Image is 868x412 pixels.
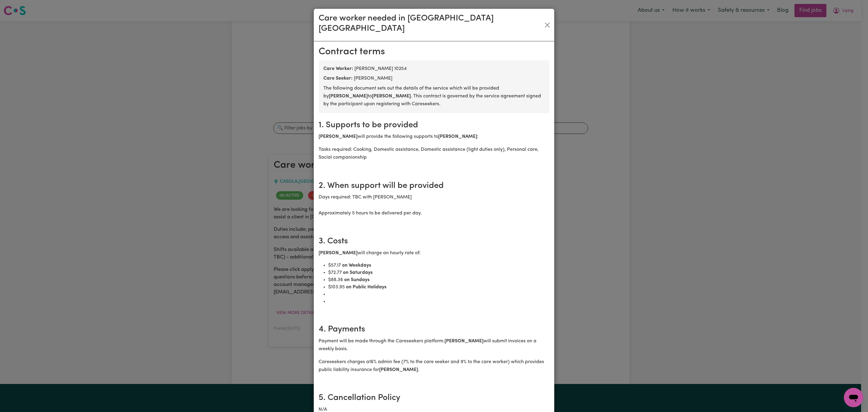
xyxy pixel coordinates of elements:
b: on Weekdays [342,263,371,268]
h2: Contract terms [319,46,549,58]
span: $ 88.36 [328,277,343,282]
b: [PERSON_NAME] [329,94,368,99]
b: on Sundays [344,277,370,282]
span: $ 57.17 [328,263,341,268]
b: [PERSON_NAME] [319,134,357,139]
b: [PERSON_NAME] [445,339,483,344]
button: Close [543,20,552,30]
p: Days required: TBC with [PERSON_NAME] Approximately 5 hours to be delivered per day. [319,193,549,217]
h2: 3. Costs [319,236,549,247]
b: Care Worker: [323,66,353,71]
b: [PERSON_NAME] [379,367,418,372]
div: [PERSON_NAME] [323,75,545,82]
p: Careseekers charges a 16 % admin fee ( 7 % to the care seeker and 9% to the care worker) which pr... [319,358,549,374]
b: on Public Holidays [346,285,386,290]
h2: 2. When support will be provided [319,181,549,191]
b: Care Seeker: [323,76,353,81]
iframe: Button to launch messaging window, conversation in progress [844,388,863,407]
span: $ 72.77 [328,270,342,275]
b: [PERSON_NAME] [438,134,477,139]
div: [PERSON_NAME] 10254 [323,65,545,72]
p: will provide the following supports to : [319,133,549,141]
p: The following document sets out the details of the service which will be provided by to . This co... [323,84,545,108]
b: [PERSON_NAME] [319,251,357,255]
p: Payment will be made through the Careseekers platform. will submit invoices on a weekly basis. [319,337,549,353]
h2: 5. Cancellation Policy [319,393,549,403]
b: [PERSON_NAME] [372,94,411,99]
h2: 4. Payments [319,325,549,335]
h3: Care worker needed in [GEOGRAPHIC_DATA] [GEOGRAPHIC_DATA] [319,14,543,34]
b: on Saturdays [343,270,373,275]
span: $ 103.95 [328,285,345,290]
p: will charge an hourly rate of: [319,249,549,257]
h2: 1. Supports to be provided [319,120,549,131]
p: Tasks required: Cooking, Domestic assistance, Domestic assistance (light duties only), Personal c... [319,146,549,162]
